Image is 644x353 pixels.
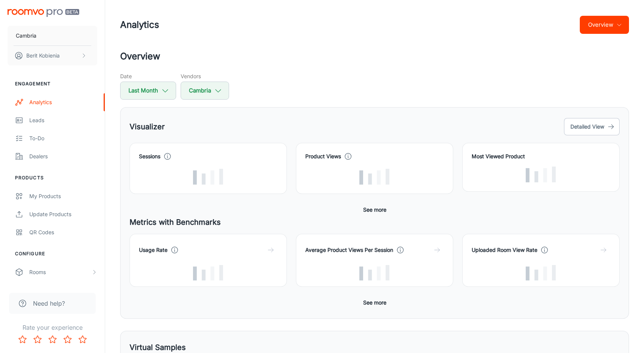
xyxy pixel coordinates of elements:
h5: Metrics with Benchmarks [130,217,620,228]
h4: Average Product Views Per Session [305,246,393,254]
button: Berit Kobienia [8,46,97,65]
h5: Vendors [181,72,229,80]
h5: Virtual Samples [130,342,186,353]
button: Rate 1 star [15,332,30,347]
div: Update Products [29,210,97,218]
button: Rate 2 star [30,332,45,347]
h4: Usage Rate [139,246,167,254]
p: Cambria [16,32,36,40]
div: Analytics [29,98,97,106]
button: See more [360,296,389,309]
button: Last Month [120,82,176,100]
div: My Products [29,192,97,200]
img: Loading [193,169,223,185]
h4: Sessions [139,152,160,161]
button: Cambria [8,26,97,45]
h1: Analytics [120,18,159,32]
div: Leads [29,116,97,124]
img: Loading [526,265,556,281]
button: Detailed View [564,118,620,135]
button: Rate 3 star [45,332,60,347]
button: Rate 5 star [75,332,90,347]
h2: Overview [120,50,629,63]
p: Rate your experience [6,323,99,332]
img: Loading [526,167,556,182]
h5: Date [120,72,176,80]
h4: Product Views [305,152,341,161]
div: Rooms [29,268,91,276]
button: See more [360,203,389,217]
h5: Visualizer [130,121,165,132]
p: Berit Kobienia [26,52,60,60]
div: To-do [29,134,97,142]
button: Rate 4 star [60,332,75,347]
div: Dealers [29,152,97,161]
img: Loading [359,265,389,281]
h4: Uploaded Room View Rate [472,246,537,254]
img: Roomvo PRO Beta [8,9,79,17]
img: Loading [193,265,223,281]
h4: Most Viewed Product [472,152,610,161]
button: Cambria [181,82,229,100]
button: Overview [580,16,629,34]
img: Loading [359,169,389,185]
span: Need help? [33,299,65,308]
div: QR Codes [29,228,97,236]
